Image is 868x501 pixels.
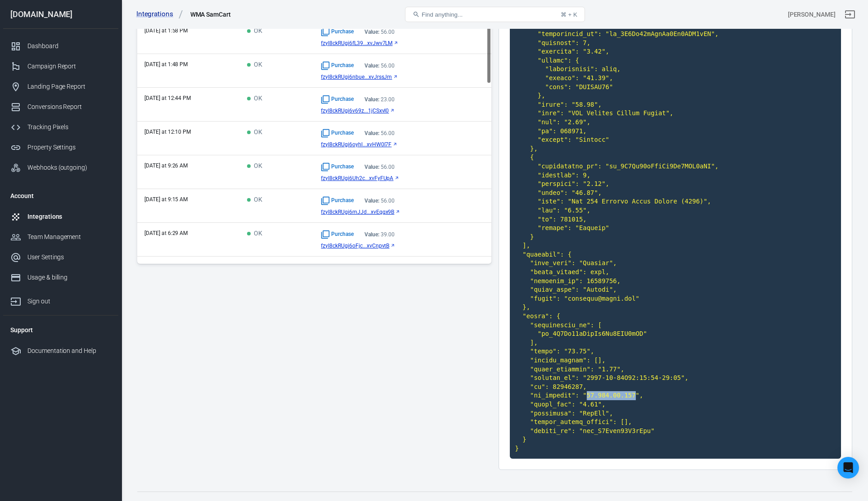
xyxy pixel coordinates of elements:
[321,141,391,148] span: fzyI8ckRUgi6oyhlgwhT53xP5xxvHW0l7F
[364,96,379,103] strong: Value:
[27,122,111,132] div: Tracking Pixels
[321,230,354,239] span: Standard event name
[3,36,118,56] a: Dashboard
[144,95,191,101] time: 2025-09-19T12:44:44-05:00
[27,102,111,112] div: Conversions Report
[136,9,183,19] a: Integrations
[364,164,379,170] strong: Value:
[321,162,354,172] span: Standard event name
[3,207,118,227] a: Integrations
[321,27,354,36] span: Standard event name
[364,198,379,204] strong: Value:
[247,61,262,69] span: OK
[247,230,262,238] span: OK
[247,196,262,204] span: OK
[321,209,394,215] span: fzyI8ckRUgi6mJJdritSl86jFTxvEqgx9B
[144,61,188,68] time: 2025-09-19T13:48:26-05:00
[3,56,118,77] a: Campaign Report
[364,130,379,136] strong: Value:
[27,62,111,71] div: Campaign Report
[321,175,484,181] a: fzyI8ckRUgi6Uh2c...xvFyFUpA
[3,247,118,267] a: User Settings
[321,209,484,215] a: fzyI8ckRUgi6mJJd...xvEqgx9B
[839,4,861,25] a: Sign out
[422,11,463,18] span: Find anything...
[364,63,395,69] div: 56.00
[247,129,262,136] span: OK
[3,288,118,311] a: Sign out
[3,10,118,18] div: [DOMAIN_NAME]
[321,74,392,80] span: fzyI8ckRUgi6nbue0Ca4p0KzaFxvJrssJm
[190,10,231,19] div: WMA SamCart
[321,243,484,249] a: fzyI8ckRUgi6oFjc...xvCnpvtB
[321,61,354,70] span: Standard event name
[27,212,111,221] div: Integrations
[364,29,395,35] div: 56.00
[364,29,379,35] strong: Value:
[3,137,118,158] a: Property Settings
[3,227,118,247] a: Team Management
[27,232,111,242] div: Team Management
[321,141,484,148] a: fzyI8ckRUgi6oyhl...xvHW0l7F
[321,40,484,46] a: fzyI8ckRUgi6fL39...xvJwv7LM
[561,11,577,18] div: ⌘ + K
[3,158,118,178] a: Webhooks (outgoing)
[27,163,111,172] div: Webhooks (outgoing)
[27,41,111,51] div: Dashboard
[144,196,188,203] time: 2025-09-19T09:15:56-05:00
[247,95,262,103] span: OK
[27,82,111,91] div: Landing Page Report
[321,40,392,46] span: fzyI8ckRUgi6fL39QLOYLmCAILxvJwv7LM
[27,297,111,306] div: Sign out
[364,231,395,238] div: 39.00
[321,108,484,114] a: fzyI8ckRUgi6v69z...1jCSxvI0
[144,27,188,34] time: 2025-09-19T13:58:57-05:00
[3,97,118,117] a: Conversions Report
[364,63,379,69] strong: Value:
[364,96,395,103] div: 23.00
[3,267,118,288] a: Usage & billing
[364,164,395,170] div: 56.00
[321,243,389,249] span: fzyI8ckRUgi6oFjclVarEQKDdHxvCnpvtB
[364,130,395,136] div: 56.00
[837,457,859,478] div: Open Intercom Messenger
[364,231,379,238] strong: Value:
[321,95,354,104] span: Standard event name
[27,346,111,356] div: Documentation and Help
[3,319,118,341] li: Support
[364,198,395,204] div: 56.00
[27,143,111,152] div: Property Settings
[3,185,118,207] li: Account
[3,77,118,97] a: Landing Page Report
[321,129,354,138] span: Standard event name
[321,108,389,114] span: fzyI8ckRUgi6v69zNlJjqu1jCSxvI0
[321,175,393,181] span: fzyI8ckRUgi6Uh2ckvyH42sKgRxvFyFUpA
[321,74,484,80] a: fzyI8ckRUgi6nbue...xvJrssJm
[27,253,111,262] div: User Settings
[321,196,354,205] span: Standard event name
[405,7,585,22] button: Find anything...⌘ + K
[247,27,262,35] span: OK
[3,117,118,137] a: Tracking Pixels
[144,230,188,236] time: 2025-09-19T06:29:36-05:00
[27,273,111,282] div: Usage & billing
[247,162,262,170] span: OK
[788,10,836,19] div: Account id: CdSpVoDX
[144,129,191,135] time: 2025-09-19T12:10:56-05:00
[144,162,188,169] time: 2025-09-19T09:26:55-05:00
